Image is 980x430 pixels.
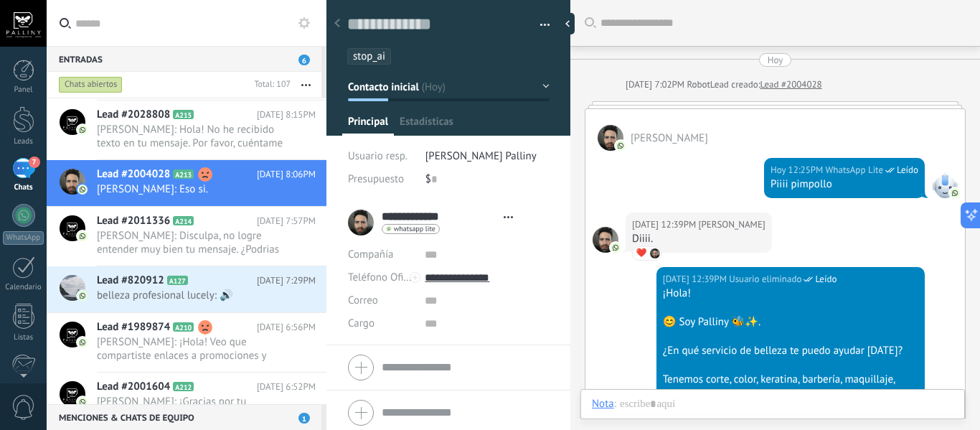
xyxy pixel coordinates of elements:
span: [PERSON_NAME]: Hola! No he recibido texto en tu mensaje. Por favor, cuéntame qué servicio te inte... [97,123,288,150]
span: Felipe Torres [598,125,623,151]
span: Lead #2011336 [97,214,170,228]
span: Correo [348,294,378,307]
span: Leído [815,272,837,286]
span: Felipe Torres [593,227,618,253]
span: Lead #2001604 [97,380,170,394]
span: belleza profesional lucely: 🔊 [97,289,288,302]
span: stop_ai [353,50,385,63]
div: Total: 107 [248,78,291,92]
div: ¡Hola! [663,286,918,301]
div: WhatsApp [3,231,44,245]
span: 6 [298,55,310,65]
span: WhatsApp Lite [826,163,883,177]
span: [DATE] 6:56PM [257,320,316,335]
span: Lead #2004028 [97,167,170,182]
div: Calendario [3,283,44,292]
span: [PERSON_NAME]: ¡Hola! Veo que compartiste enlaces a promociones y contacto de Palliny. ¿En qué se... [97,335,288,363]
span: Leído [897,163,918,177]
a: Lead #2028808 A215 [DATE] 8:15PM [PERSON_NAME]: Hola! No he recibido texto en tu mensaje. Por fav... [47,101,326,159]
img: com.amocrm.amocrmwa.svg [77,125,88,135]
div: [DATE] 12:39PM [663,272,729,286]
a: Lead #2004028 A213 [DATE] 8:06PM [PERSON_NAME]: Eso si. [47,160,326,206]
span: [PERSON_NAME]: Eso si. [97,182,288,196]
div: Presupuesto [348,168,415,191]
div: Cargo [348,312,414,335]
img: com.amocrm.amocrmwa.svg [77,337,88,347]
div: Diiii. [632,232,765,246]
span: Teléfono Oficina [348,271,423,284]
span: : [614,397,616,411]
div: 😊 Soy Palliny 🐝✨. [663,315,918,329]
div: Ocultar [560,13,575,34]
a: Lead #2004028 [760,78,821,92]
img: com.amocrm.amocrmwa.svg [77,184,88,195]
div: $ [425,168,550,191]
span: Usuario resp. [348,149,407,163]
span: A214 [173,216,194,225]
div: Entradas [47,46,321,72]
span: [PERSON_NAME]: ¡Gracias por tu confianza! 🐝✨ ¿En qué servicio de belleza te gustaría que te ayude... [97,395,288,422]
div: Compañía [348,243,414,266]
button: Teléfono Oficina [348,266,414,289]
div: Hoy 12:25PM [771,163,826,177]
span: A215 [173,110,194,119]
span: Cargo [348,318,374,329]
div: Lead creado: [710,78,760,92]
span: [DATE] 7:29PM [257,274,316,288]
div: ¿En qué servicio de belleza te puedo ayudar [DATE]? [663,344,918,358]
span: A210 [173,322,194,332]
img: com.amocrm.amocrmwa.svg [77,397,88,407]
span: [DATE] 7:57PM [257,214,316,228]
div: Panel [3,85,44,95]
span: 1 [298,413,310,424]
span: A127 [167,276,188,285]
div: Listas [3,333,44,342]
div: [DATE] 7:02PM [626,78,687,92]
button: Más [291,72,321,98]
div: [DATE] 12:39PM [632,218,698,232]
span: Presupuesto [348,172,404,186]
span: [PERSON_NAME] Palliny [425,149,537,163]
span: [DATE] 8:06PM [257,167,316,182]
div: Menciones & Chats de equipo [47,404,321,430]
span: [DATE] 8:15PM [257,108,316,122]
span: WhatsApp Lite [932,172,958,198]
a: Lead #820912 A127 [DATE] 7:29PM belleza profesional lucely: 🔊 [47,266,326,312]
div: Chats abiertos [59,76,123,93]
span: 7 [29,156,40,168]
img: com.amocrm.amocrmwa.svg [616,141,626,151]
span: Principal [348,115,388,136]
img: com.amocrm.amocrmwa.svg [77,231,88,241]
span: whatsapp lite [394,225,435,233]
div: Tenemos corte, color, keratina, barbería, maquillaje, manicure, pedicure, peinado, cejas y pestañ... [663,373,918,416]
span: A212 [173,382,194,391]
a: Lead #2011336 A214 [DATE] 7:57PM [PERSON_NAME]: Disculpa, no logre entender muy bien tu mensaje. ... [47,207,326,266]
div: Chats [3,183,44,192]
div: Piiii pimpollo [771,177,918,192]
span: [DATE] 6:52PM [257,380,316,394]
button: Correo [348,289,378,312]
div: Usuario resp. [348,145,415,168]
span: Felipe Torres [698,218,765,232]
span: Usuario eliminado [729,272,801,286]
span: Lead #820912 [97,274,164,288]
a: Lead #1989874 A210 [DATE] 6:56PM [PERSON_NAME]: ¡Hola! Veo que compartiste enlaces a promociones ... [47,313,326,372]
span: Lead #1989874 [97,320,170,335]
img: com.amocrm.amocrmwa.svg [77,291,88,301]
div: Leads [3,137,44,146]
span: Lead #2028808 [97,108,170,122]
img: com.amocrm.amocrmwa.svg [950,188,960,198]
span: Estadísticas [400,115,453,136]
span: Felipe Torres [631,131,708,145]
span: Robot [687,78,710,90]
span: A213 [173,169,194,179]
div: Hoy [768,53,783,67]
img: com.amocrm.amocrmwa.svg [611,243,621,253]
span: [PERSON_NAME]: Disculpa, no logre entender muy bien tu mensaje. ¿Podrias contarme un poquito mas ... [97,229,288,256]
span: Felipe Torres [649,248,661,259]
